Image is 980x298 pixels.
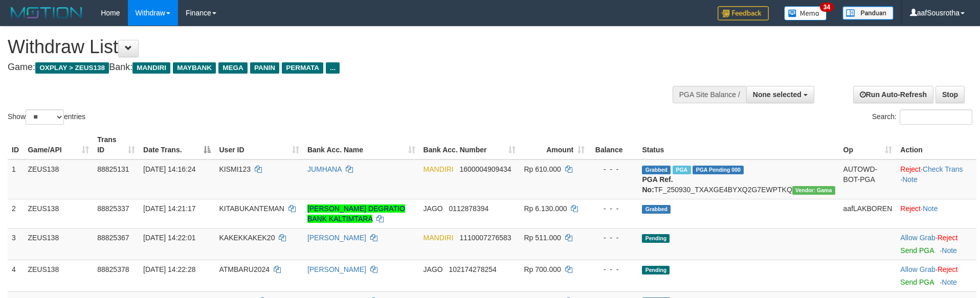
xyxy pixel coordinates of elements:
[24,130,93,159] th: Game/API: activate to sort column ascending
[97,204,129,213] span: 88825337
[8,228,24,260] td: 3
[923,165,963,173] a: Check Trans
[303,130,419,159] th: Bank Acc. Name: activate to sort column ascending
[143,204,195,213] span: [DATE] 14:21:17
[593,164,634,174] div: - - -
[938,265,958,273] a: Reject
[250,62,279,74] span: PANIN
[593,264,634,274] div: - - -
[524,204,567,213] span: Rp 6.130.000
[938,234,958,242] a: Reject
[219,265,270,273] span: ATMBARU2024
[215,130,303,159] th: User ID: activate to sort column ascending
[219,204,284,213] span: KITABUKANTEMAN
[900,265,937,273] span: ·
[900,109,972,125] input: Search:
[673,166,691,174] span: Marked by aafchomsokheang
[520,130,589,159] th: Amount: activate to sort column ascending
[132,62,170,74] span: MANDIRI
[900,246,933,255] a: Send PGA
[219,165,250,173] span: KISMI123
[642,205,671,214] span: Grabbed
[307,234,366,242] a: [PERSON_NAME]
[792,186,835,195] span: Vendor URL: https://trx31.1velocity.biz
[424,234,454,242] span: MANDIRI
[839,159,897,199] td: AUTOWD-BOT-PGA
[896,159,976,199] td: · ·
[282,62,323,74] span: PERMATA
[923,204,938,213] a: Note
[753,90,801,99] span: None selected
[642,166,671,174] span: Grabbed
[872,109,972,125] label: Search:
[424,165,454,173] span: MANDIRI
[902,175,918,184] a: Note
[900,278,933,286] a: Send PGA
[459,165,511,173] span: Copy 1600004909434 to clipboard
[900,165,921,173] a: Reject
[26,109,64,125] select: Showentries
[718,6,769,20] img: Feedback.jpg
[97,265,129,273] span: 88825378
[449,265,496,273] span: Copy 102174278254 to clipboard
[839,130,897,159] th: Op: activate to sort column ascending
[8,109,85,125] label: Show entries
[642,175,673,194] b: PGA Ref. No:
[35,62,109,74] span: OXPLAY > ZEUS138
[326,62,340,74] span: ...
[93,130,139,159] th: Trans ID: activate to sort column ascending
[746,86,814,103] button: None selected
[24,199,93,228] td: ZEUS138
[642,234,670,243] span: Pending
[24,260,93,291] td: ZEUS138
[842,6,894,20] img: panduan.png
[638,159,839,199] td: TF_250930_TXAXGE4BYXQ2G7EWPTKQ
[896,228,976,260] td: ·
[219,234,275,242] span: KAKEKKAKEK20
[589,130,638,159] th: Balance
[143,234,195,242] span: [DATE] 14:22:01
[593,233,634,243] div: - - -
[8,260,24,291] td: 4
[693,166,744,174] span: PGA Pending
[673,86,746,103] div: PGA Site Balance /
[307,204,405,223] a: [PERSON_NAME] DEGRATIO BANK KALTIMTARA
[24,228,93,260] td: ZEUS138
[942,246,957,255] a: Note
[424,265,443,273] span: JAGO
[8,5,85,20] img: MOTION_logo.png
[97,165,129,173] span: 88825131
[839,199,897,228] td: aafLAKBOREN
[784,6,827,20] img: Button%20Memo.svg
[896,199,976,228] td: ·
[524,234,561,242] span: Rp 511.000
[8,62,643,73] h4: Game: Bank:
[173,62,216,74] span: MAYBANK
[896,260,976,291] td: ·
[8,37,643,57] h1: Withdraw List
[424,204,443,213] span: JAGO
[638,130,839,159] th: Status
[524,165,561,173] span: Rp 610.000
[8,159,24,199] td: 1
[524,265,561,273] span: Rp 700.000
[139,130,215,159] th: Date Trans.: activate to sort column descending
[896,130,976,159] th: Action
[307,265,366,273] a: [PERSON_NAME]
[936,86,965,103] a: Stop
[900,265,935,273] a: Allow Grab
[593,203,634,214] div: - - -
[419,130,520,159] th: Bank Acc. Number: activate to sort column ascending
[24,159,93,199] td: ZEUS138
[900,234,937,242] span: ·
[449,204,488,213] span: Copy 0112878394 to clipboard
[900,234,935,242] a: Allow Grab
[942,278,957,286] a: Note
[8,130,24,159] th: ID
[459,234,511,242] span: Copy 1110007276583 to clipboard
[853,86,933,103] a: Run Auto-Refresh
[97,234,129,242] span: 88825367
[143,165,195,173] span: [DATE] 14:16:24
[8,199,24,228] td: 2
[900,204,921,213] a: Reject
